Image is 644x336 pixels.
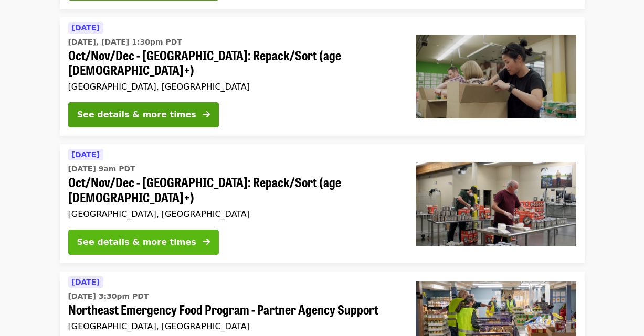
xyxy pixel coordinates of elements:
[72,278,100,286] span: [DATE]
[60,144,585,263] a: See details for "Oct/Nov/Dec - Portland: Repack/Sort (age 16+)"
[68,230,219,255] button: See details & more times
[77,109,196,121] div: See details & more times
[68,175,399,205] span: Oct/Nov/Dec - [GEOGRAPHIC_DATA]: Repack/Sort (age [DEMOGRAPHIC_DATA]+)
[60,17,585,136] a: See details for "Oct/Nov/Dec - Portland: Repack/Sort (age 8+)"
[72,150,100,159] span: [DATE]
[68,291,149,302] time: [DATE] 3:30pm PDT
[68,321,399,331] div: [GEOGRAPHIC_DATA], [GEOGRAPHIC_DATA]
[203,237,210,247] i: arrow-right icon
[77,236,196,248] div: See details & more times
[68,164,135,175] time: [DATE] 9am PDT
[72,24,100,32] span: [DATE]
[203,110,210,120] i: arrow-right icon
[68,102,219,127] button: See details & more times
[416,35,576,118] img: Oct/Nov/Dec - Portland: Repack/Sort (age 8+) organized by Oregon Food Bank
[68,48,399,78] span: Oct/Nov/Dec - [GEOGRAPHIC_DATA]: Repack/Sort (age [DEMOGRAPHIC_DATA]+)
[68,82,399,92] div: [GEOGRAPHIC_DATA], [GEOGRAPHIC_DATA]
[68,37,182,48] time: [DATE], [DATE] 1:30pm PDT
[416,162,576,246] img: Oct/Nov/Dec - Portland: Repack/Sort (age 16+) organized by Oregon Food Bank
[68,302,399,317] span: Northeast Emergency Food Program - Partner Agency Support
[68,209,399,219] div: [GEOGRAPHIC_DATA], [GEOGRAPHIC_DATA]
